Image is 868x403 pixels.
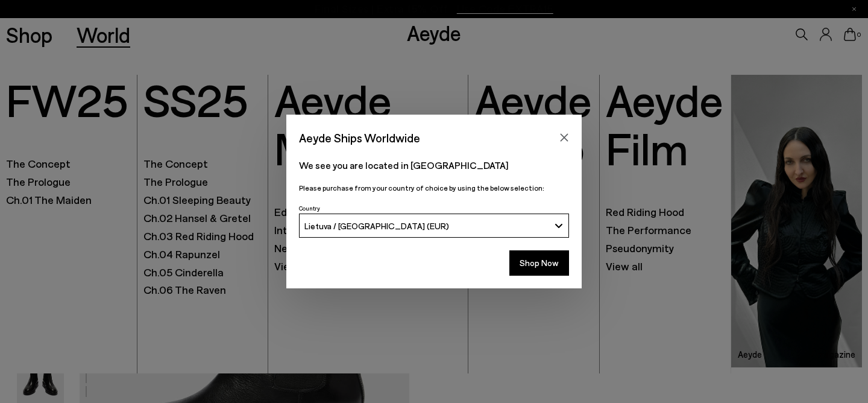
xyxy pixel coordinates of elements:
[299,127,420,148] span: Aeyde Ships Worldwide
[299,158,569,173] p: We see you are located in [GEOGRAPHIC_DATA]
[299,182,569,194] p: Please purchase from your country of choice by using the below selection:
[304,221,449,231] span: Lietuva / [GEOGRAPHIC_DATA] (EUR)
[299,205,320,212] span: Country
[555,129,573,147] button: Close
[509,250,569,276] button: Shop Now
